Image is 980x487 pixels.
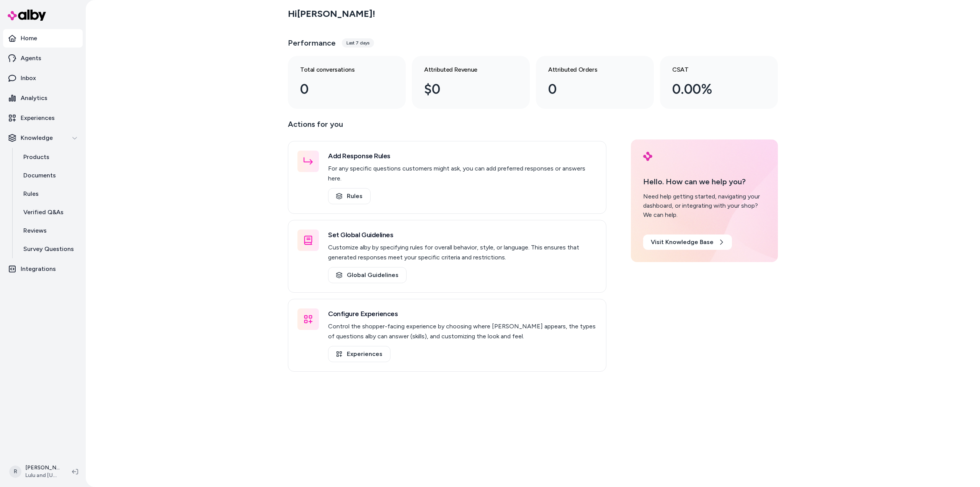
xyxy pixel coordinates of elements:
a: Experiences [3,109,83,127]
img: alby Logo [643,152,652,161]
h2: Hi [PERSON_NAME] ! [288,8,375,20]
p: Verified Q&As [23,208,64,217]
h3: Total conversations [300,65,381,74]
p: Home [21,34,37,43]
span: R [9,466,21,478]
a: Rules [328,188,371,204]
h3: Attributed Revenue [424,65,505,74]
p: For any specific questions customers might ask, you can add preferred responses or answers here. [328,164,597,184]
h3: Performance [288,38,336,48]
a: Verified Q&As [16,203,83,221]
div: 0 [548,79,629,100]
a: Experiences [328,346,390,362]
p: Reviews [23,226,47,235]
p: Products [23,152,49,162]
a: Attributed Orders 0 [536,56,654,109]
p: [PERSON_NAME] [25,464,60,472]
a: Inbox [3,69,83,87]
p: Actions for you [288,118,606,136]
a: Global Guidelines [328,267,407,283]
p: Knowledge [21,133,53,143]
a: Total conversations 0 [288,56,406,109]
p: Documents [23,171,56,180]
p: Survey Questions [23,244,74,254]
a: Analytics [3,89,83,107]
a: Integrations [3,260,83,278]
p: Customize alby by specifying rules for overall behavior, style, or language. This ensures that ge... [328,243,597,262]
p: Agents [21,54,41,63]
div: Need help getting started, navigating your dashboard, or integrating with your shop? We can help. [643,192,766,220]
a: Documents [16,166,83,185]
h3: Set Global Guidelines [328,230,597,240]
p: Inbox [21,74,36,83]
h3: Add Response Rules [328,151,597,161]
a: Rules [16,185,83,203]
div: $0 [424,79,505,100]
button: R[PERSON_NAME]Lulu and [US_STATE] [5,459,66,484]
div: 0.00% [672,79,753,100]
h3: Attributed Orders [548,65,629,74]
div: Last 7 days [342,38,374,48]
div: 0 [300,79,381,100]
p: Integrations [21,264,56,274]
a: Home [3,29,83,48]
a: Attributed Revenue $0 [412,56,530,109]
p: Experiences [21,113,55,123]
p: Analytics [21,93,47,103]
a: CSAT 0.00% [660,56,778,109]
a: Visit Knowledge Base [643,234,732,250]
a: Survey Questions [16,240,83,258]
span: Lulu and [US_STATE] [25,472,60,479]
a: Reviews [16,221,83,240]
img: alby Logo [8,10,46,21]
a: Agents [3,49,83,67]
h3: Configure Experiences [328,308,597,319]
a: Products [16,148,83,166]
p: Rules [23,189,39,198]
p: Hello. How can we help you? [643,176,766,187]
p: Control the shopper-facing experience by choosing where [PERSON_NAME] appears, the types of quest... [328,321,597,341]
h3: CSAT [672,65,753,74]
button: Knowledge [3,129,83,147]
